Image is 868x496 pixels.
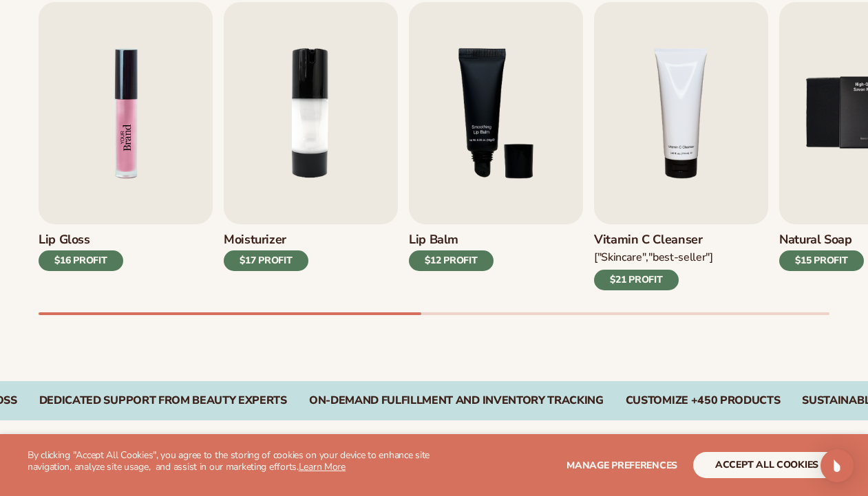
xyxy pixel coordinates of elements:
a: 2 / 9 [224,2,398,290]
div: Open Intercom Messenger [821,449,854,482]
span: Manage preferences [567,459,677,472]
h3: Moisturizer [224,233,308,248]
div: On-Demand Fulfillment and Inventory Tracking [309,394,604,407]
a: 4 / 9 [594,2,768,290]
div: CUSTOMIZE +450 PRODUCTS [626,394,781,407]
h3: Vitamin C Cleanser [594,233,713,248]
a: 1 / 9 [39,2,213,290]
div: ["Skincare","Best-seller"] [594,250,713,265]
div: $12 PROFIT [409,250,494,271]
button: Manage preferences [567,452,677,478]
h3: Lip Balm [409,233,494,248]
img: Shopify Image 5 [39,2,213,224]
p: By clicking "Accept All Cookies", you agree to the storing of cookies on your device to enhance s... [28,450,434,473]
h3: Natural Soap [779,233,864,248]
div: $15 PROFIT [779,250,864,271]
div: Dedicated Support From Beauty Experts [39,394,287,407]
a: Learn More [299,460,346,473]
button: accept all cookies [693,452,840,478]
div: $21 PROFIT [594,270,679,290]
div: $17 PROFIT [224,250,308,271]
a: 3 / 9 [409,2,583,290]
h3: Lip Gloss [39,233,123,248]
div: $16 PROFIT [39,250,123,271]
